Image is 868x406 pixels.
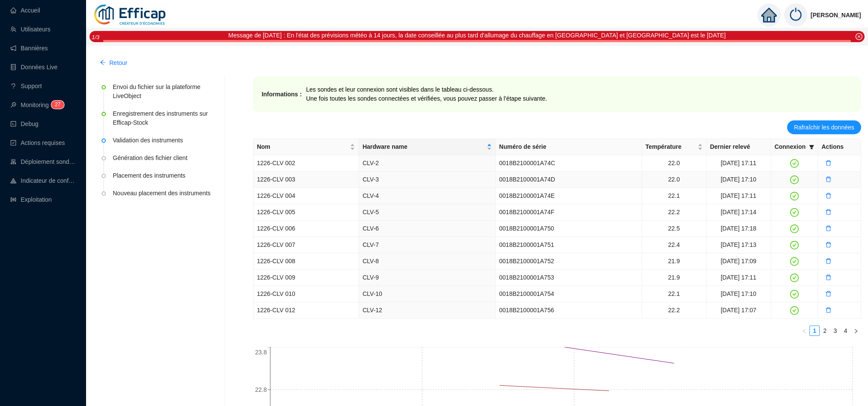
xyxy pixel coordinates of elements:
[10,7,40,14] a: homeAccueil
[646,273,703,282] div: 21.9
[794,123,854,132] span: Rafraîchir les données
[784,3,807,27] img: power
[253,270,359,286] td: 1226-CLV 009
[113,154,213,163] div: Génération des fichier client
[840,326,851,336] li: 4
[10,196,52,203] a: slidersExploitation
[496,221,642,237] td: 0018B2100001A750
[496,270,642,286] td: 0018B2100001A753
[856,33,862,40] span: close-circle
[825,242,831,248] span: delete
[58,101,61,108] span: 7
[790,274,799,282] span: check-circle
[646,224,703,233] div: 22.5
[830,326,840,336] li: 3
[825,258,831,264] span: delete
[253,237,359,253] td: 1226-CLV 007
[853,329,859,334] span: right
[646,240,703,249] div: 22.4
[710,208,767,217] div: [DATE] 17:14
[851,326,861,336] li: Page suivante
[496,253,642,270] td: 0018B2100001A752
[10,177,76,184] a: heat-mapIndicateur de confort
[229,31,726,40] div: Message de [DATE] : En l'état des prévisions météo à 14 jours, la date conseillée au plus tard d'...
[253,302,359,319] td: 1226-CLV 012
[359,172,495,188] td: CLV-3
[10,140,16,146] span: check-square
[21,139,65,146] span: Actions requises
[496,155,642,172] td: 0018B2100001A74C
[113,136,213,145] div: Validation des instruments
[359,270,495,286] td: CLV-9
[710,240,767,249] div: [DATE] 17:13
[359,253,495,270] td: CLV-8
[646,191,703,200] div: 22.1
[359,237,495,253] td: CLV-7
[253,204,359,221] td: 1226-CLV 005
[496,237,642,253] td: 0018B2100001A751
[761,7,777,23] span: home
[10,120,38,127] a: codeDebug
[10,158,76,165] a: clusterDéploiement sondes
[359,139,495,155] th: Hardware name
[113,171,213,180] div: Placement des instruments
[646,175,703,184] div: 22.0
[306,86,494,93] span: Les sondes et leur connexion sont visibles dans le tableau ci-dessous.
[92,34,99,40] i: 1 / 3
[841,326,850,335] a: 4
[113,109,213,127] div: Enregistrement des instruments sur Efficap-Stock
[255,386,267,393] tspan: 22.8
[831,326,840,335] a: 3
[790,159,799,168] span: check-circle
[359,286,495,302] td: CLV-10
[710,306,767,315] div: [DATE] 17:07
[253,286,359,302] td: 1226-CLV 010
[253,221,359,237] td: 1226-CLV 006
[790,290,799,298] span: check-circle
[825,307,831,313] span: delete
[825,209,831,215] span: delete
[253,139,359,155] th: Nom
[359,204,495,221] td: CLV-5
[646,159,703,168] div: 22.0
[253,253,359,270] td: 1226-CLV 008
[807,141,816,153] span: filter
[646,142,696,151] span: Température
[825,274,831,280] span: delete
[825,193,831,199] span: delete
[775,142,806,151] span: Connexion
[790,257,799,266] span: check-circle
[109,58,127,68] span: Retour
[359,188,495,204] td: CLV-4
[825,160,831,166] span: delete
[253,172,359,188] td: 1226-CLV 003
[496,302,642,319] td: 0018B2100001A756
[810,326,819,335] a: 1
[359,302,495,319] td: CLV-12
[646,208,703,217] div: 22.2
[710,191,767,200] div: [DATE] 17:11
[262,91,302,98] strong: Informations :
[710,159,767,168] div: [DATE] 17:11
[825,176,831,182] span: delete
[710,257,767,266] div: [DATE] 17:09
[93,56,134,70] button: Retour
[851,326,861,336] button: right
[811,1,861,29] span: [PERSON_NAME]
[10,101,62,108] a: monitorMonitoring27
[253,155,359,172] td: 1226-CLV 002
[790,192,799,200] span: check-circle
[10,83,42,89] a: questionSupport
[362,142,485,151] span: Hardware name
[710,175,767,184] div: [DATE] 17:10
[790,241,799,249] span: check-circle
[799,326,809,336] button: left
[496,204,642,221] td: 0018B2100001A74F
[10,26,50,33] a: teamUtilisateurs
[790,175,799,184] span: check-circle
[359,155,495,172] td: CLV-2
[113,189,213,209] div: Nouveau placement des instruments
[10,64,58,71] a: databaseDonnées Live
[710,289,767,298] div: [DATE] 17:10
